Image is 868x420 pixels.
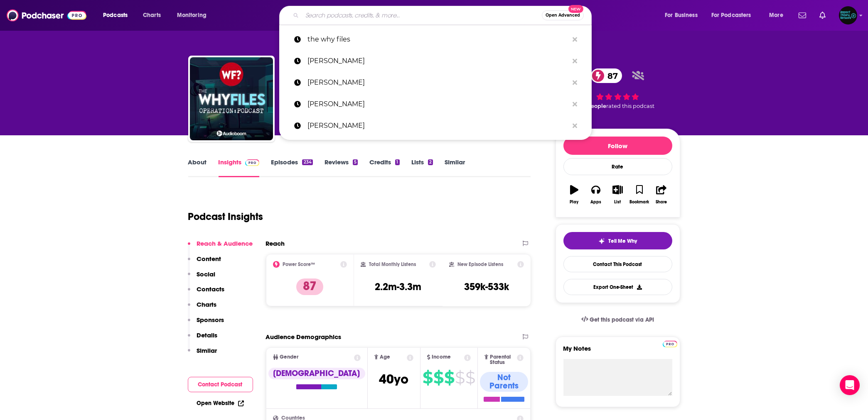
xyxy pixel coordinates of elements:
[271,158,312,177] a: Episodes234
[188,285,225,300] button: Contacts
[197,316,224,324] p: Sponsors
[546,13,580,17] span: Open Advanced
[188,331,218,347] button: Details
[563,158,672,175] div: Rate
[423,371,433,384] span: $
[663,341,677,347] img: Podchaser Pro
[266,239,285,247] h2: Reach
[97,9,138,22] button: open menu
[575,310,661,330] a: Get this podcast via API
[177,10,207,21] span: Monitoring
[197,400,244,407] a: Open Website
[563,180,585,210] button: Play
[598,238,605,244] img: tell me why sparkle
[411,158,433,177] a: Lists2
[629,180,650,210] button: Bookmark
[279,50,592,72] a: [PERSON_NAME]
[7,7,86,23] img: Podchaser - Follow, Share and Rate Podcasts
[433,371,443,384] span: $
[444,371,454,384] span: $
[563,344,672,359] label: My Notes
[839,6,857,24] button: Show profile menu
[816,8,829,22] a: Show notifications dropdown
[711,10,751,21] span: For Podcasters
[457,261,503,267] h2: New Episode Listens
[659,9,708,22] button: open menu
[556,63,680,115] div: 87 9 peoplerated this podcast
[325,158,358,177] a: Reviews5
[432,354,451,360] span: Income
[563,137,672,155] button: Follow
[197,347,217,354] p: Similar
[143,10,161,21] span: Charts
[763,9,794,22] button: open menu
[490,354,516,365] span: Parental Status
[307,93,568,115] p: lewis howes
[582,103,606,109] span: 9 people
[369,158,399,177] a: Credits1
[369,261,416,267] h2: Total Monthly Listens
[188,158,207,177] a: About
[188,270,216,286] button: Social
[279,115,592,137] a: [PERSON_NAME]
[190,57,273,140] img: The Why Files: Operation Podcast
[302,9,542,22] input: Search podcasts, credits, & more...
[656,200,667,205] div: Share
[563,232,672,249] button: tell me why sparkleTell Me Why
[188,377,253,392] button: Contact Podcast
[665,10,698,21] span: For Business
[245,159,260,166] img: Podchaser Pro
[103,10,128,21] span: Podcasts
[302,159,312,165] div: 234
[188,210,263,223] h1: Podcast Insights
[188,300,217,316] button: Charts
[599,68,622,83] span: 87
[279,93,592,115] a: [PERSON_NAME]
[379,371,408,387] span: 40 yo
[266,333,342,341] h2: Audience Demographics
[445,158,465,177] a: Similar
[591,68,622,83] a: 87
[188,316,224,331] button: Sponsors
[464,281,509,293] h3: 359k-533k
[296,278,323,295] p: 87
[839,6,857,24] span: Logged in as rich38187
[197,300,217,308] p: Charts
[568,5,583,13] span: New
[606,103,654,109] span: rated this podcast
[171,9,217,22] button: open menu
[769,10,783,21] span: More
[608,238,637,244] span: Tell Me Why
[188,255,221,270] button: Content
[570,200,578,205] div: Play
[465,371,475,384] span: $
[219,158,260,177] a: InsightsPodchaser Pro
[138,9,166,22] a: Charts
[287,6,600,25] div: Search podcasts, credits, & more...
[188,347,217,362] button: Similar
[840,375,860,395] div: Open Intercom Messenger
[375,281,421,293] h3: 2.2m-3.3m
[706,9,763,22] button: open menu
[353,159,358,165] div: 5
[480,372,529,392] div: Not Parents
[629,200,649,205] div: Bookmark
[307,50,568,72] p: lisa bilyeu
[428,159,433,165] div: 2
[197,285,225,293] p: Contacts
[607,180,628,210] button: List
[542,10,584,20] button: Open AdvancedNew
[563,279,672,295] button: Export One-Sheet
[197,270,216,278] p: Social
[307,72,568,93] p: lisa bilye
[307,29,568,50] p: the why files
[615,200,621,205] div: List
[585,180,607,210] button: Apps
[563,256,672,272] a: Contact This Podcast
[663,339,677,347] a: Pro website
[395,159,399,165] div: 1
[650,180,672,210] button: Share
[197,239,253,247] p: Reach & Audience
